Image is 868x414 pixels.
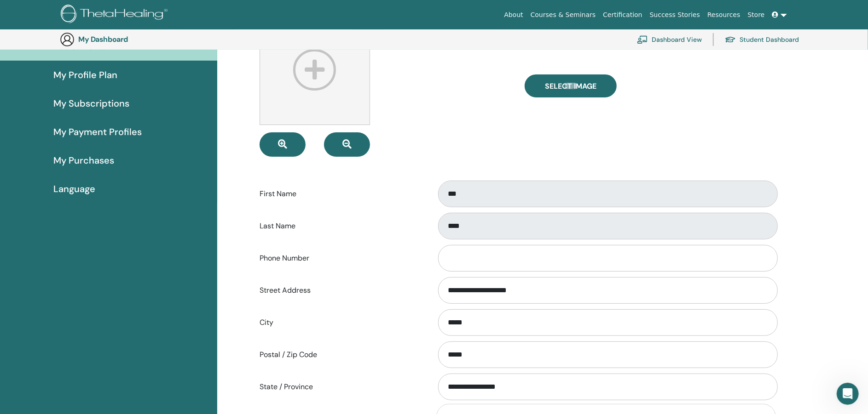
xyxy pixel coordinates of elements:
label: Postal / Zip Code [253,346,429,363]
a: Store [744,6,769,23]
input: Select Image [565,83,577,89]
h3: My Dashboard [78,35,170,44]
span: My Profile Plan [53,68,117,82]
a: About [500,6,527,23]
img: logo.png [61,5,171,25]
iframe: Intercom live chat [837,383,859,405]
img: profile [260,15,370,125]
a: Dashboard View [637,29,702,50]
label: First Name [253,185,429,203]
img: chalkboard-teacher.svg [637,35,648,44]
a: Certification [599,6,646,23]
span: My Payment Profiles [53,125,142,139]
label: City [253,314,429,331]
label: Street Address [253,282,429,299]
a: Success Stories [646,6,704,23]
a: Courses & Seminars [527,6,600,23]
a: Student Dashboard [725,29,799,50]
label: Last Name [253,217,429,235]
span: My Purchases [53,153,114,167]
img: generic-user-icon.jpg [60,32,75,47]
span: Select Image [545,81,596,91]
span: My Subscriptions [53,96,129,110]
img: graduation-cap.svg [725,36,736,44]
span: Language [53,182,95,196]
label: Phone Number [253,250,429,267]
a: Resources [704,6,744,23]
label: State / Province [253,378,429,396]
